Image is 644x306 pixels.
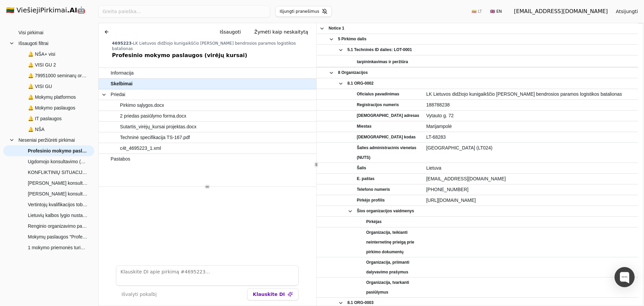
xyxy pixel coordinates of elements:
span: 🔔 Mokymo paslaugos [28,103,75,113]
span: Sutartis_virėjų_kursai projektas.docx [120,122,197,132]
span: 🔔 VISI GU [28,81,52,91]
button: Žymėti kaip neskaitytą [249,26,314,38]
span: Vertintojų kvalifikacijos tobulinimas (Atviras konkursas) [28,200,88,210]
span: 🔔 Mokymų platformos [28,92,76,102]
button: Išjungti pranešimus [275,6,332,17]
span: Priedai [111,90,125,99]
span: Šalies administracinis vienetas (NUTS) [357,143,420,163]
strong: .AI [67,6,77,14]
span: Skelbimai [111,79,132,89]
div: [EMAIL_ADDRESS][DOMAIN_NAME] [514,7,608,15]
span: Informacija [111,68,133,78]
span: Pastabos [111,154,130,164]
span: Profesinio mokymo paslaugos (virėjų kursai) [28,146,88,156]
span: Organizacija, tvarkanti pasiūlymus [366,278,420,297]
span: Organizacija, priimanti dalyvavimo prašymus [366,258,420,277]
span: Pirkimo sąlygos.docx [120,100,164,110]
span: 🔔 VISI GU 2 [28,60,56,70]
span: Mokymų paslaugos "Profesinio mokymo įstaigų komandų mokymų organizavimo ir įgyvendinimo paslaugos" [28,232,88,242]
input: Greita paieška... [98,5,270,17]
span: Pirkėjas [366,217,382,227]
span: [EMAIL_ADDRESS][DOMAIN_NAME] [426,174,635,184]
span: Notice 1 [329,24,344,33]
div: Profesinio mokymo paslaugos (virėjų kursai) [112,51,314,59]
span: [DATE] Išsamesnė informacija, tarpininkavimas ir peržiūra [357,47,420,67]
span: [GEOGRAPHIC_DATA] (LT024) [426,143,635,153]
span: Vytauto g. 72 [426,111,635,121]
button: Atsijungti [610,5,643,17]
span: 5.1 Techninės ID dalies: LOT-0001 [347,45,412,55]
span: LT-68283 [426,132,635,142]
span: c4t_4695223_1.xml [120,143,161,153]
span: 🔔 NŠA [28,124,45,134]
span: Marijampolė [426,122,635,131]
span: 188788238 [426,100,635,110]
span: Ugdomojo konsultavimo (koučingo) paslaugos [28,157,88,167]
span: 🔔 IT paslaugos [28,114,62,124]
span: Pirkėjo profilis [357,195,385,205]
span: Renginio organizavimo paslaugos [28,221,88,231]
span: [DEMOGRAPHIC_DATA] kodas [357,132,416,142]
span: 1 mokymo priemonės turinio parengimo su skaitmenine versija 3–5 m. vaikams A1–A2 paslaugos (Atvir... [28,243,88,253]
span: 8 Organizacijos [338,68,368,78]
span: 4695223 [112,41,131,46]
span: Šios organizacijos vaidmenys [357,206,414,216]
span: [URL][DOMAIN_NAME] [426,195,635,205]
span: Neseniai peržiūrėti pirkimai [18,135,75,145]
span: Lietuva [426,163,635,173]
span: KONFLIKTINIŲ SITUACIJŲ VALDYMO MOKYMAI (REGIONŲ SPECIALIOJO UGDYMO CENTRŲ DARBUOTOJAMS) rinkos ko... [28,167,88,177]
span: Oficialus pavadinimas [357,89,399,99]
span: [PERSON_NAME] konsultacija dėl Užduočių rengėjų mokymų paslaugų pirkimo [28,189,88,199]
div: - [112,41,314,51]
button: 🇬🇧 EN [486,6,506,17]
span: Registracijos numeris [357,100,399,110]
button: Klauskite DI [247,288,299,300]
span: E. paštas [357,174,375,184]
span: LK Lietuvos didžiojo kunigaikščio [PERSON_NAME] bendrosios paramos logistikos batalionas [426,89,635,99]
span: 2 priedas pasiūlymo forma.docx [120,111,186,121]
span: LK Lietuvos didžiojo kunigaikščio [PERSON_NAME] bendrosios paramos logistikos batalionas [112,41,296,51]
span: [DEMOGRAPHIC_DATA] adresas [357,111,419,121]
span: Telefono numeris [357,185,390,194]
button: Išsaugoti [214,26,246,38]
span: [PHONE_NUMBER] [426,185,635,194]
span: Visi pirkimai [18,28,43,38]
span: 5 Pirkimo dalis [338,34,367,44]
span: Lietuvių kalbos lygio nustatymo testų sukūrimo paslaugos (Atviras konkursas) [28,210,88,220]
span: 🔔 79951000 seminarų org pasl [28,71,88,81]
span: Organizacija, teikianti neinternetinę prieigą prie pirkimo dokumentų [366,228,420,257]
span: 8.1 ORG-0002 [347,79,374,88]
span: Techninė specifikacija TS-167.pdf [120,133,190,142]
span: 🔔 NŠA+ visi [28,49,55,59]
span: Išsaugoti filtrai [18,38,48,48]
span: Miestas [357,122,372,131]
span: Šalis [357,163,366,173]
span: [PERSON_NAME] konsultacija "DĖL METODINĖS PAGALBOS PRIEMONIŲ PARENGIMO IR PATALPINIMO SKAITMENINĖ... [28,178,88,188]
